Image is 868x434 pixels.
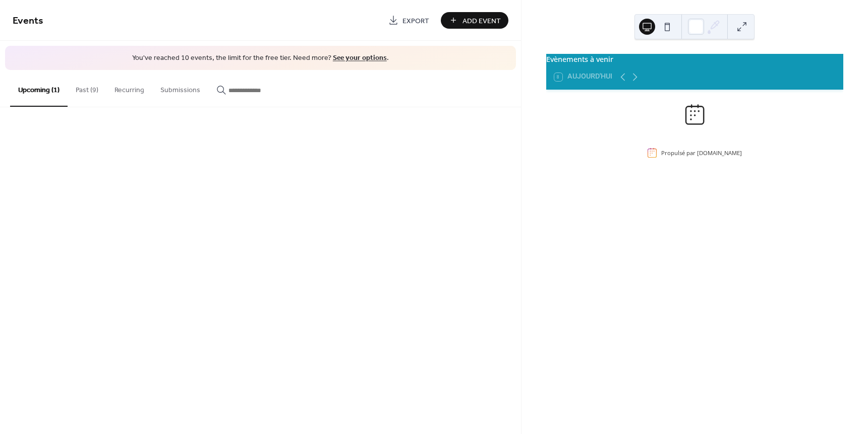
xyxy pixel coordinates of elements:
[68,70,106,106] button: Past (9)
[333,51,387,65] a: See your options
[546,54,843,65] div: Evènements à venir
[106,70,152,106] button: Recurring
[697,149,742,157] a: [DOMAIN_NAME]
[381,12,437,29] a: Export
[152,70,208,106] button: Submissions
[402,16,429,26] span: Export
[661,149,742,157] div: Propulsé par
[10,70,68,107] button: Upcoming (1)
[13,11,43,31] span: Events
[15,53,506,63] span: You've reached 10 events, the limit for the free tier. Need more? .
